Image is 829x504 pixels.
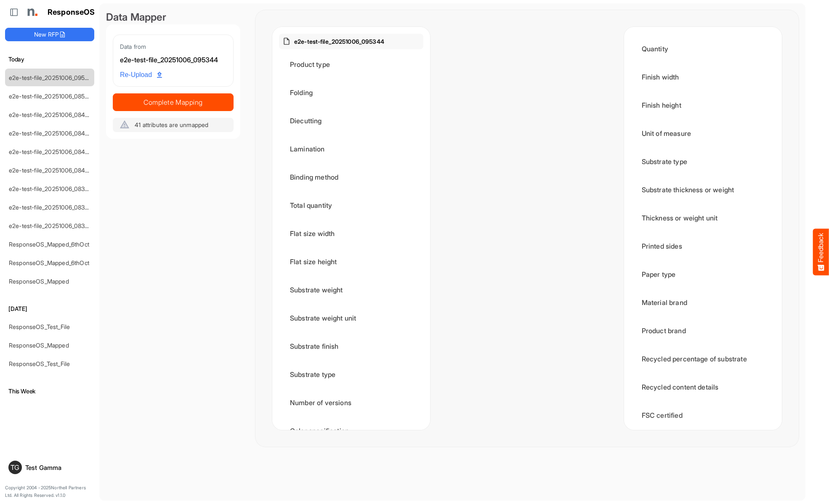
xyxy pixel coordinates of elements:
div: Data Mapper [106,10,240,24]
div: Product type [279,51,423,77]
a: e2e-test-file_20251006_083440 [9,222,96,229]
div: Substrate type [279,361,423,387]
p: Copyright 2004 - 2025 Northell Partners Ltd. All Rights Reserved. v 1.1.0 [5,484,94,499]
a: ResponseOS_Mapped [9,278,69,285]
div: Recycled percentage of substrate [631,346,775,372]
a: e2e-test-file_20251006_084440 [9,148,97,155]
span: Complete Mapping [113,96,233,108]
div: Recycled content details [631,374,775,400]
a: ResponseOS_Test_File [9,360,70,367]
div: Data from [120,42,226,51]
button: New RFP [5,28,94,41]
h6: [DATE] [5,304,94,313]
div: Substrate weight unit [279,305,423,331]
div: Folding [279,80,423,106]
div: Lamination [279,136,423,162]
div: Diecutting [279,108,423,134]
div: Substrate type [631,149,775,175]
h6: Today [5,55,94,64]
div: Finish height [631,92,775,118]
button: Feedback [813,229,829,276]
div: Flat size height [279,249,423,275]
div: Material brand [631,289,775,316]
div: Test Gamma [25,464,91,471]
a: e2e-test-file_20251006_084213 [9,167,94,174]
div: Total quantity [279,192,423,218]
button: Complete Mapping [113,93,234,111]
div: Product brand [631,318,775,344]
div: Paper type [631,261,775,287]
img: Northell [23,4,40,21]
div: Unit of measure [631,120,775,146]
p: e2e-test-file_20251006_095344 [294,37,384,46]
div: Printed sides [631,233,775,259]
div: Flat size width [279,220,423,247]
div: FSC certified [631,402,775,428]
div: Thickness or weight unit [631,205,775,231]
a: e2e-test-file_20251006_083937 [9,185,95,192]
div: Binding method [279,164,423,190]
div: Number of versions [279,390,423,416]
div: e2e-test-file_20251006_095344 [120,55,226,66]
a: ResponseOS_Mapped_6thOct [9,259,89,266]
h6: This Week [5,387,94,396]
div: Substrate finish [279,333,423,359]
a: ResponseOS_Mapped [9,342,69,349]
a: ResponseOS_Mapped_6thOct [9,241,89,248]
div: Substrate thickness or weight [631,177,775,203]
a: e2e-test-file_20251006_085204 [9,93,96,100]
h1: ResponseOS [48,8,95,17]
a: ResponseOS_Test_File [9,323,70,330]
span: Re-Upload [120,69,162,80]
a: Re-Upload [117,67,165,83]
span: 41 attributes are unmapped [135,121,208,128]
div: Substrate weight [279,277,423,303]
div: Quantity [631,36,775,62]
a: e2e-test-file_20251006_095344 [9,74,96,81]
a: e2e-test-file_20251006_083710 [9,204,94,211]
a: e2e-test-file_20251006_084937 [9,111,95,118]
div: Finish width [631,64,775,90]
div: Color specification [279,418,423,444]
span: TG [11,464,19,471]
a: e2e-test-file_20251006_084709 [9,130,96,137]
